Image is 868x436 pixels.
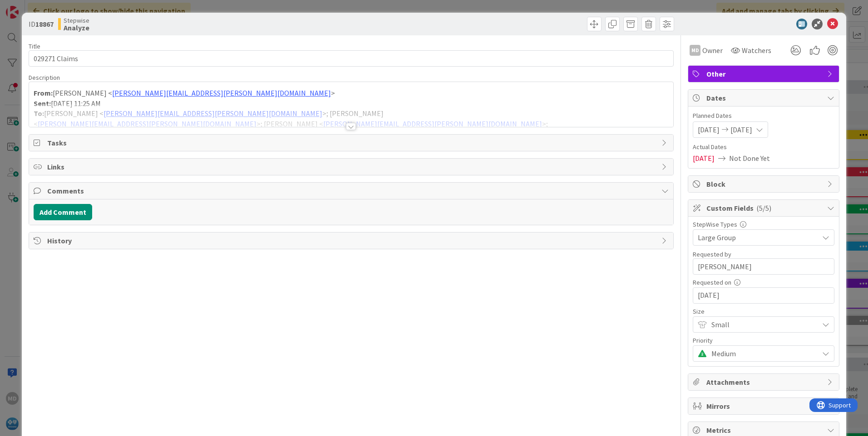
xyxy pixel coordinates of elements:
[706,92,823,103] span: Dates
[29,19,54,29] span: ID
[706,425,823,436] span: Metrics
[47,137,657,148] span: Tasks
[690,45,700,56] div: MD
[34,98,669,109] p: [DATE] 11:25 AM
[34,99,51,108] strong: Sent:
[693,111,834,121] span: Planned Dates
[693,279,834,286] div: Requested on
[730,124,752,135] span: [DATE]
[693,250,731,258] label: Requested by
[47,185,657,196] span: Comments
[711,347,814,360] span: Medium
[693,221,834,228] div: StepWise Types
[693,142,834,152] span: Actual Dates
[698,288,829,303] input: MM/DD/YYYY
[112,88,331,97] a: [PERSON_NAME][EMAIL_ADDRESS][PERSON_NAME][DOMAIN_NAME]
[693,337,834,344] div: Priority
[706,68,823,79] span: Other
[706,401,823,412] span: Mirrors
[34,88,669,98] p: [PERSON_NAME] < >
[64,24,89,31] b: Analyze
[698,231,814,244] span: Large Group
[64,17,89,24] span: Stepwise
[19,1,41,12] span: Support
[47,161,657,172] span: Links
[693,153,715,164] span: [DATE]
[698,124,720,135] span: [DATE]
[711,318,814,331] span: Small
[29,73,60,82] span: Description
[35,19,54,29] b: 18867
[706,179,823,189] span: Block
[706,203,823,213] span: Custom Fields
[756,203,771,213] span: ( 5/5 )
[706,377,823,388] span: Attachments
[47,235,657,246] span: History
[34,204,92,220] button: Add Comment
[34,88,53,97] strong: From:
[29,50,674,67] input: type card name here...
[693,308,834,315] div: Size
[29,42,40,50] label: Title
[742,45,771,56] span: Watchers
[702,45,723,56] span: Owner
[729,153,770,164] span: Not Done Yet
